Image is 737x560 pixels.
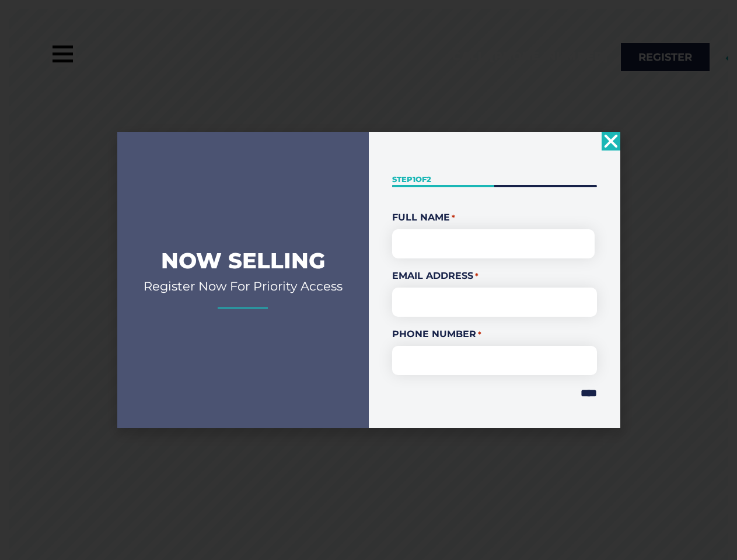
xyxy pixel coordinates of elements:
h2: Now Selling [135,247,351,275]
a: Close [602,132,620,150]
label: Email Address [392,269,597,283]
span: 1 [413,174,415,184]
span: 2 [427,174,431,184]
legend: Full Name [392,211,597,225]
label: Phone Number [392,327,597,341]
p: Step of [392,174,597,185]
h2: Register Now For Priority Access [135,278,351,294]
